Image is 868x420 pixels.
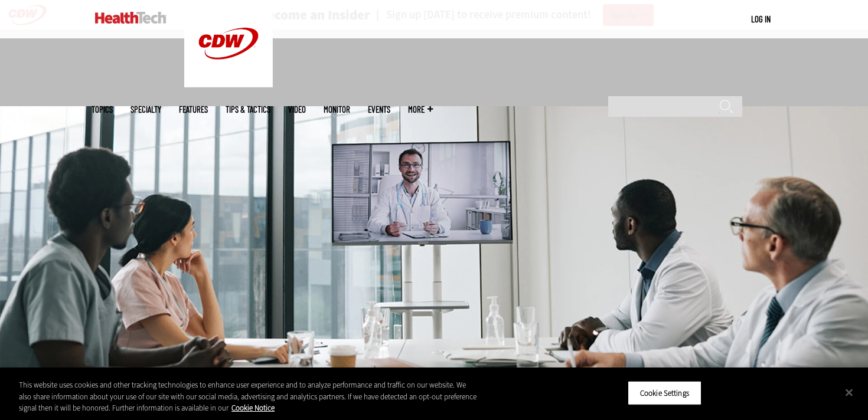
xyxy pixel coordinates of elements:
div: This website uses cookies and other tracking technologies to enhance user experience and to analy... [19,379,478,414]
a: CDW [184,78,273,90]
img: Home [95,12,167,24]
a: MonITor [324,105,350,114]
span: Specialty [130,105,161,114]
a: Log in [751,14,771,24]
a: Events [368,105,390,114]
span: Topics [92,105,113,114]
button: Cookie Settings [628,380,701,405]
button: Close [836,379,862,405]
a: More information about your privacy [231,403,275,413]
a: Tips & Tactics [226,105,270,114]
div: User menu [751,13,771,25]
span: More [408,105,433,114]
a: Features [179,105,208,114]
a: Video [288,105,306,114]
